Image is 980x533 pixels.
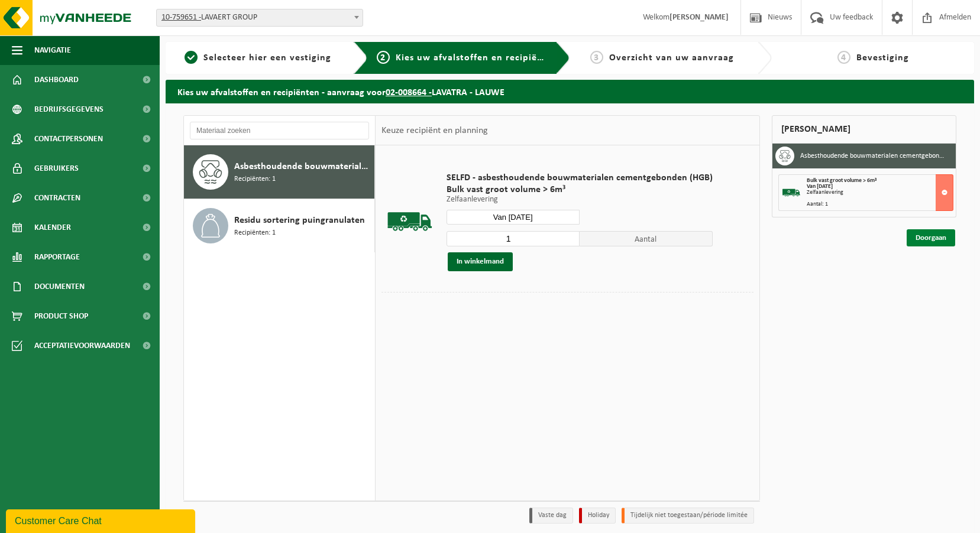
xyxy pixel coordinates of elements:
span: 2 [377,51,390,64]
span: Residu sortering puingranulaten [234,213,365,227]
button: In winkelmand [448,252,513,271]
span: 3 [590,51,603,64]
span: 10-759651 - LAVAERT GROUP [156,9,363,27]
span: Selecteer hier een vestiging [203,53,331,63]
span: Bedrijfsgegevens [34,95,104,124]
span: Documenten [34,272,85,301]
li: Tijdelijk niet toegestaan/période limitée [622,508,754,524]
strong: [PERSON_NAME] [669,13,729,22]
span: Rapportage [34,242,80,272]
span: Navigatie [34,35,71,65]
input: Selecteer datum [447,210,580,225]
span: Overzicht van uw aanvraag [609,53,734,63]
div: [PERSON_NAME] [772,115,956,144]
span: Aantal [580,231,713,246]
p: Zelfaanlevering [447,196,713,204]
a: 1Selecteer hier een vestiging [172,51,344,65]
h2: Kies uw afvalstoffen en recipiënten - aanvraag voor LAVATRA - LAUWE [166,80,974,103]
div: Aantal: 1 [807,201,953,207]
input: Materiaal zoeken [190,122,369,139]
span: Acceptatievoorwaarden [34,331,130,360]
span: Gebruikers [34,154,79,183]
a: Doorgaan [907,229,955,246]
tcxspan: Call 10-759651 - via 3CX [161,13,201,22]
span: 1 [185,51,198,64]
span: Bulk vast groot volume > 6m³ [447,184,713,196]
span: Asbesthoudende bouwmaterialen cementgebonden (hechtgebonden) [234,160,371,174]
span: Contactpersonen [34,124,103,154]
button: Asbesthoudende bouwmaterialen cementgebonden (hechtgebonden) Recipiënten: 1 [184,145,375,199]
tcxspan: Call 02-008664 - via 3CX [386,88,432,97]
span: Product Shop [34,301,88,331]
span: 4 [837,51,850,64]
button: Residu sortering puingranulaten Recipiënten: 1 [184,199,375,252]
span: 10-759651 - LAVAERT GROUP [157,9,363,26]
h3: Asbesthoudende bouwmaterialen cementgebonden (hechtgebonden) [800,147,947,165]
span: Dashboard [34,65,79,95]
span: Contracten [34,183,80,213]
li: Vaste dag [529,508,573,524]
div: Zelfaanlevering [807,190,953,196]
span: Bulk vast groot volume > 6m³ [807,177,876,184]
span: Recipiënten: 1 [234,174,276,185]
span: Kalender [34,213,71,242]
li: Holiday [579,508,616,524]
span: Bevestiging [856,53,909,63]
span: Kies uw afvalstoffen en recipiënten [396,53,558,63]
div: Keuze recipiënt en planning [376,116,494,145]
strong: Van [DATE] [807,183,833,190]
iframe: chat widget [6,507,198,533]
span: Recipiënten: 1 [234,227,276,239]
span: SELFD - asbesthoudende bouwmaterialen cementgebonden (HGB) [447,172,713,184]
